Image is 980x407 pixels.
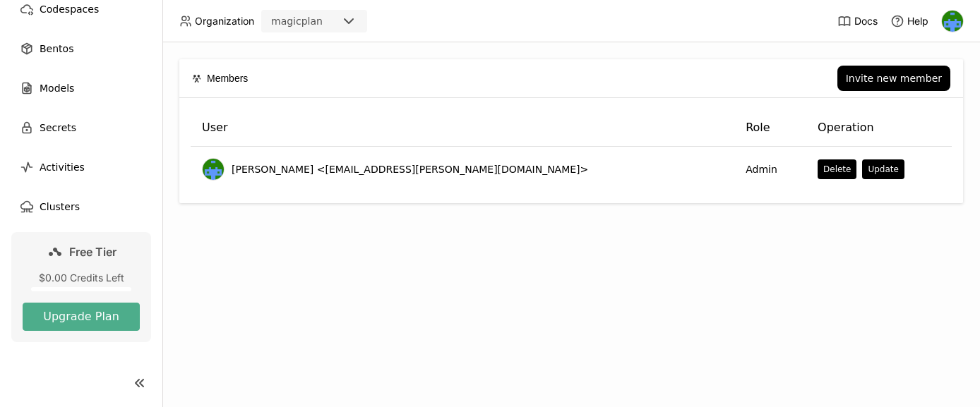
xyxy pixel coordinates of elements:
a: Free Tier$0.00 Credits LeftUpgrade Plan [11,232,151,342]
span: Docs [854,15,878,28]
td: Admin [734,147,806,192]
a: Activities [11,153,151,181]
span: Bentos [40,40,73,57]
span: Clusters [40,198,80,215]
a: Secrets [11,114,151,142]
div: Help [890,14,928,28]
div: Invite new member [846,73,942,84]
th: Role [734,109,806,147]
img: Benedikt Veith [942,11,963,32]
input: Selected magicplan. [324,15,325,29]
button: Upgrade Plan [23,303,140,331]
div: magicplan [271,14,323,28]
a: Clusters [11,193,151,221]
span: Codespaces [40,1,99,18]
button: Invite new member [837,66,950,91]
th: User [191,109,734,147]
span: Organization [195,15,254,28]
span: Free Tier [69,245,116,259]
div: $0.00 Credits Left [23,272,140,284]
a: Models [11,74,151,102]
button: Update [862,159,904,179]
button: Delete [818,159,856,179]
th: Operation [806,109,952,147]
span: Help [907,15,928,28]
span: Models [40,80,74,97]
span: Secrets [40,119,76,136]
a: Bentos [11,35,151,63]
img: Benedikt Veith [203,159,224,180]
span: [PERSON_NAME] <[EMAIL_ADDRESS][PERSON_NAME][DOMAIN_NAME]> [232,162,588,176]
span: Activities [40,159,85,176]
span: Members [207,71,248,86]
a: Docs [837,14,878,28]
